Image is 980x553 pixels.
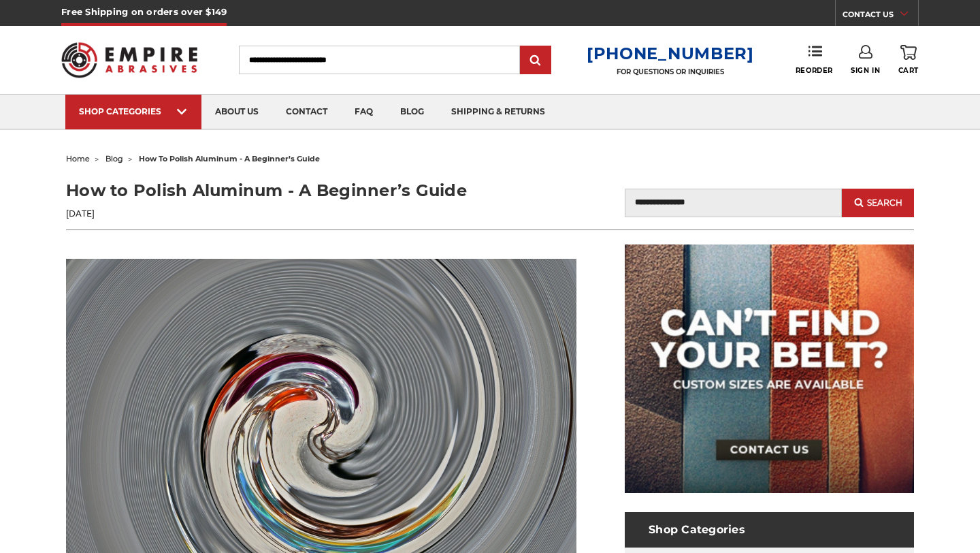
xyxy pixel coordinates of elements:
[587,67,754,76] p: FOR QUESTIONS OR INQUIRIES
[139,154,320,163] span: how to polish aluminum - a beginner’s guide
[898,45,919,75] a: Cart
[79,106,188,116] div: SHOP CATEGORIES
[387,95,438,129] a: blog
[625,244,914,493] img: promo banner for custom belts.
[587,44,754,63] a: [PHONE_NUMBER]
[66,178,490,203] h1: How to Polish Aluminum - A Beginner’s Guide
[522,47,549,74] input: Submit
[105,154,123,163] a: blog
[61,33,197,86] img: Empire Abrasives
[796,45,833,74] a: Reorder
[898,66,919,75] span: Cart
[625,512,914,548] h4: Shop Categories
[843,7,918,26] a: CONTACT US
[438,95,559,129] a: shipping & returns
[842,189,914,217] button: Search
[66,208,490,220] p: [DATE]
[341,95,387,129] a: faq
[272,95,341,129] a: contact
[201,95,272,129] a: about us
[851,66,880,75] span: Sign In
[867,198,902,208] span: Search
[66,154,90,163] a: home
[796,66,833,75] span: Reorder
